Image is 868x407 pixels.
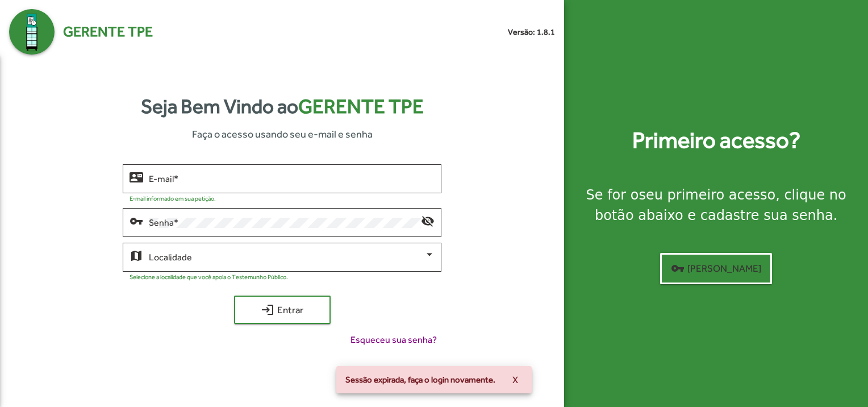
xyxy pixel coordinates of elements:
[130,170,143,184] mat-icon: contact_mail
[508,26,555,38] small: Versão: 1.8.1
[421,214,435,227] mat-icon: visibility_off
[244,300,320,320] span: Entrar
[192,126,373,142] span: Faça o acesso usando seu e-mail e senha
[261,303,274,317] mat-icon: login
[130,214,143,227] mat-icon: vpn_key
[639,187,775,203] strong: seu primeiro acesso
[578,185,854,226] div: Se for o , clique no botão abaixo e cadastre sua senha.
[9,9,55,55] img: Logo Gerente
[671,258,761,279] span: [PERSON_NAME]
[512,369,518,390] span: X
[503,369,527,390] button: X
[130,195,216,202] mat-hint: E-mail informado em sua petição.
[63,21,153,43] span: Gerente TPE
[350,333,437,347] span: Esqueceu sua senha?
[130,273,288,280] mat-hint: Selecione a localidade que você apoia o Testemunho Público.
[298,95,424,118] span: Gerente TPE
[632,123,800,157] strong: Primeiro acesso?
[234,296,331,324] button: Entrar
[141,92,424,122] strong: Seja Bem Vindo ao
[130,248,143,262] mat-icon: map
[671,261,685,275] mat-icon: vpn_key
[660,253,772,284] button: [PERSON_NAME]
[345,374,495,385] span: Sessão expirada, faça o login novamente.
